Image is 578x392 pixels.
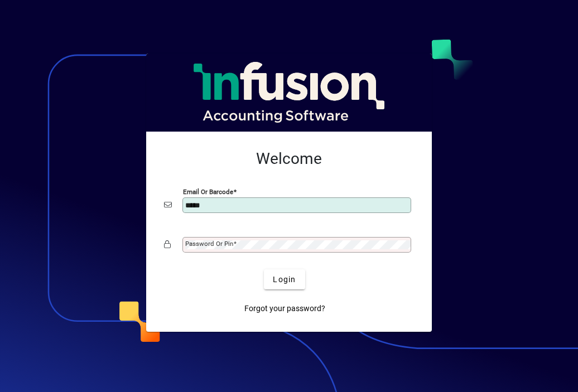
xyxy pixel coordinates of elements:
button: Login [264,269,305,289]
a: Forgot your password? [240,298,330,318]
span: Forgot your password? [244,303,325,314]
span: Login [273,274,296,285]
mat-label: Password or Pin [185,240,233,248]
mat-label: Email or Barcode [183,188,233,196]
h2: Welcome [164,149,414,168]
